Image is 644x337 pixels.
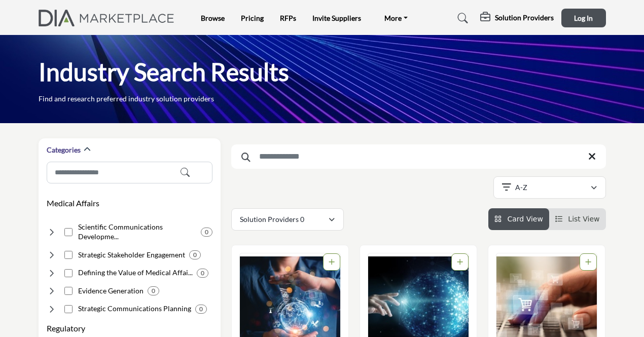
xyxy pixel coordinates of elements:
a: Add To List [329,258,335,266]
h4: Defining the Value of Medical Affairs [78,268,193,278]
b: 0 [199,306,203,313]
li: Card View [488,208,549,230]
a: View Card [494,215,543,223]
p: Solution Providers 0 [240,214,304,224]
a: Invite Suppliers [312,14,361,22]
b: 0 [205,229,208,236]
b: 0 [152,287,155,294]
input: Search Keyword [231,144,606,169]
div: 0 Results For Strategic Communications Planning [195,305,207,314]
div: 0 Results For Evidence Generation [148,286,159,295]
b: 0 [201,270,204,277]
a: Browse [201,14,225,22]
a: More [377,11,415,25]
p: Find and research preferred industry solution providers [39,94,214,104]
a: Add To List [585,258,591,266]
h4: Strategic Communications Planning: Developing publication plans demonstrating product benefits an... [78,304,191,314]
h2: Categories [47,145,81,155]
h4: Strategic Stakeholder Engagement: Interacting with key opinion leaders and advocacy partners. [78,250,185,260]
button: Log In [561,9,606,27]
img: Site Logo [39,10,180,26]
span: Card View [507,215,543,223]
input: Search Category [47,162,212,183]
input: Select Strategic Stakeholder Engagement checkbox [64,251,73,259]
div: 0 Results For Strategic Stakeholder Engagement [189,250,201,259]
input: Select Strategic Communications Planning checkbox [64,305,73,313]
a: Search [448,10,475,26]
div: 0 Results For Scientific Communications Development [201,228,212,237]
li: List View [549,208,606,230]
a: Add To List [457,258,463,266]
button: Medical Affairs [47,197,99,209]
a: RFPs [280,14,296,22]
a: View List [555,215,600,223]
div: Solution Providers [480,12,554,24]
h1: Industry Search Results [39,56,289,88]
h4: Scientific Communications Development: Creating scientific content showcasing clinical evidence. [78,222,197,242]
input: Select Scientific Communications Development checkbox [64,228,73,236]
button: Regulatory [47,322,85,334]
span: List View [568,215,599,223]
button: A-Z [493,176,606,199]
h5: Solution Providers [495,13,554,22]
h4: Evidence Generation: Research to support clinical and economic value claims. [78,286,144,296]
span: Log In [574,14,593,22]
p: A-Z [515,182,527,193]
a: Pricing [241,14,264,22]
input: Select Defining the Value of Medical Affairs checkbox [64,269,73,277]
input: Select Evidence Generation checkbox [64,287,73,295]
b: 0 [193,251,197,258]
div: 0 Results For Defining the Value of Medical Affairs [197,269,208,278]
button: Solution Providers 0 [231,208,344,231]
